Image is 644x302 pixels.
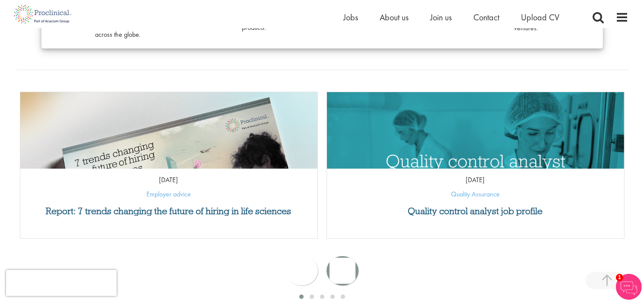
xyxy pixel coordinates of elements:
div: next [327,256,358,286]
iframe: reCAPTCHA [6,270,117,296]
a: Upload CV [521,12,560,23]
a: Quality control analyst job profile [331,206,620,216]
img: quality control analyst job profile [327,92,624,247]
a: Employer advice [146,190,191,199]
a: Link to a post [20,92,317,169]
p: [DATE] [20,175,317,185]
span: 1 [616,274,623,281]
a: Quality Assurance [451,190,500,199]
img: Proclinical: Life sciences hiring trends report 2025 [20,92,317,260]
a: Report: 7 trends changing the future of hiring in life sciences [25,206,313,216]
div: prev [286,256,318,286]
img: Chatbot [616,274,642,300]
a: Link to a post [327,92,624,169]
a: About us [380,12,409,23]
a: Contact [474,12,500,23]
a: Jobs [344,12,358,23]
a: Join us [431,12,452,23]
p: [DATE] [327,175,624,185]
